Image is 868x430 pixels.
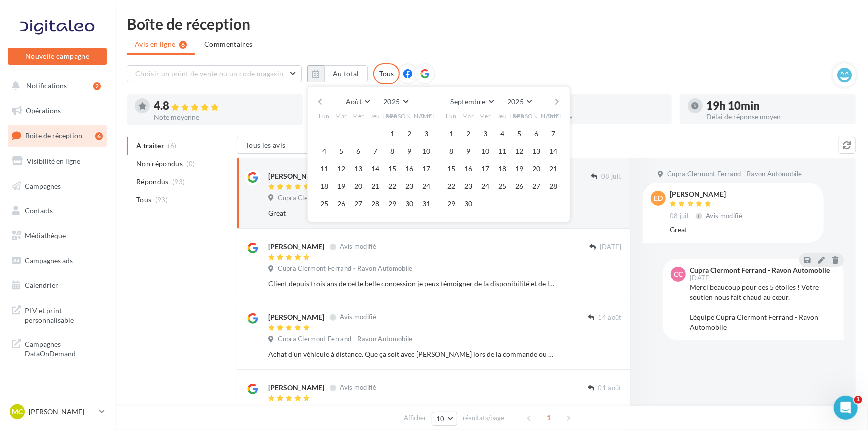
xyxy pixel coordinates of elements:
button: 29 [444,196,459,211]
button: 9 [402,144,417,159]
a: MC [PERSON_NAME] [8,402,107,421]
button: 15 [444,161,459,176]
span: 14 août [598,313,622,322]
a: Visibilité en ligne [6,151,109,172]
span: Mar [462,112,474,120]
span: CC [674,269,683,279]
div: Achat d’un véhicule à distance. Que ça soit avec [PERSON_NAME] lors de la commande ou Anael pour ... [268,349,557,359]
span: MC [12,407,23,417]
div: 100 % [522,100,664,111]
div: Client depuis trois ans de cette belle concession je peux témoigner de la disponibilité et de la ... [268,279,557,289]
div: Boîte de réception [127,16,856,31]
button: 24 [478,179,493,194]
span: Mar [335,112,347,120]
button: Août [342,95,374,109]
span: résultats/page [463,413,504,423]
button: 25 [317,196,332,211]
span: Cupra Clermont Ferrand - Ravon Automobile [278,264,412,273]
span: 2025 [383,97,400,106]
button: 4 [495,126,510,141]
span: 08 juil. [670,212,690,221]
button: 12 [334,161,349,176]
span: Boîte de réception [25,131,82,140]
button: 21 [368,179,383,194]
button: 10 [432,412,457,426]
div: Merci beaucoup pour ces 5 étoiles ! Votre soutien nous fait chaud au cœur. L'équipe Cupra Clermon... [690,282,836,332]
button: Tous les avis [237,137,337,154]
span: Août [346,97,362,106]
button: 23 [402,179,417,194]
span: Jeu [370,112,380,120]
span: 01 août [598,384,622,393]
button: 6 [529,126,544,141]
button: 3 [419,126,434,141]
span: Afficher [404,413,426,423]
span: Lun [446,112,457,120]
a: Campagnes ads [6,250,109,271]
button: 6 [351,144,366,159]
div: Great [268,208,557,218]
button: 5 [334,144,349,159]
button: 26 [512,179,527,194]
button: 2025 [503,95,536,109]
button: 7 [546,126,561,141]
a: Opérations [6,100,109,121]
button: 1 [444,126,459,141]
span: Choisir un point de vente ou un code magasin [135,69,283,78]
span: Cupra Clermont Ferrand - Ravon Automobile [667,170,802,179]
button: 17 [419,161,434,176]
a: Campagnes [6,176,109,197]
div: [PERSON_NAME] [268,312,324,322]
span: 1 [541,410,557,426]
button: 14 [546,144,561,159]
button: 31 [419,196,434,211]
div: [PERSON_NAME] [268,383,324,393]
span: Avis modifié [340,243,376,251]
div: Cupra Clermont Ferrand - Ravon Automobile [690,267,830,274]
span: 2025 [507,97,524,106]
div: 4.8 [154,100,295,112]
span: ed [654,193,663,203]
span: Tous les avis [245,141,286,149]
a: Campagnes DataOnDemand [6,333,109,363]
button: 5 [512,126,527,141]
span: (93) [172,178,185,186]
div: 6 [95,132,103,140]
button: 17 [478,161,493,176]
span: Visibilité en ligne [27,157,80,165]
span: Cupra Clermont Ferrand - Ravon Automobile [278,194,412,203]
span: Contacts [25,206,53,215]
a: Contacts [6,200,109,221]
span: Campagnes [25,181,61,190]
span: Avis modifié [706,212,742,220]
span: Calendrier [25,281,58,289]
span: [PERSON_NAME] [511,112,562,120]
span: [DATE] [690,275,712,281]
button: 20 [529,161,544,176]
button: 4 [317,144,332,159]
span: Mer [352,112,364,120]
button: 30 [461,196,476,211]
span: 1 [854,396,862,404]
div: Taux de réponse [522,113,664,120]
button: 11 [495,144,510,159]
span: Avis modifié [340,313,376,321]
div: Great [670,225,816,235]
span: Lun [319,112,330,120]
div: [PERSON_NAME] [670,191,744,198]
span: Opérations [26,106,61,115]
button: 15 [385,161,400,176]
button: 12 [512,144,527,159]
button: 14 [368,161,383,176]
button: 11 [317,161,332,176]
div: Note moyenne [154,114,295,121]
button: 18 [495,161,510,176]
span: PLV et print personnalisable [25,304,103,325]
button: 25 [495,179,510,194]
button: 9 [461,144,476,159]
span: Mer [479,112,491,120]
span: Notifications [26,81,67,90]
button: 30 [402,196,417,211]
button: 22 [385,179,400,194]
button: Au total [324,65,368,82]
